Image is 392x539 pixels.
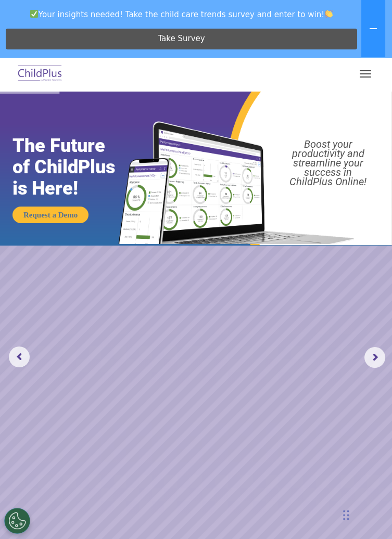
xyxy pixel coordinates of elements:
span: Phone number [169,103,213,111]
img: 👏 [325,10,333,18]
iframe: Chat Widget [221,427,392,539]
button: Cookies Settings [4,508,30,534]
div: Widget de chat [221,427,392,539]
rs-layer: The Future of ChildPlus is Here! [12,135,137,199]
rs-layer: Boost your productivity and streamline your success in ChildPlus Online! [270,139,386,186]
span: Your insights needed! Take the child care trends survey and enter to win! [4,4,359,24]
a: Request a Demo [12,207,88,223]
img: ChildPlus by Procare Solutions [16,62,65,86]
span: Last name [169,60,200,68]
span: Take Survey [158,30,205,48]
div: Arrastrar [343,499,349,531]
img: ✅ [30,10,38,18]
a: Take Survey [6,29,357,49]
